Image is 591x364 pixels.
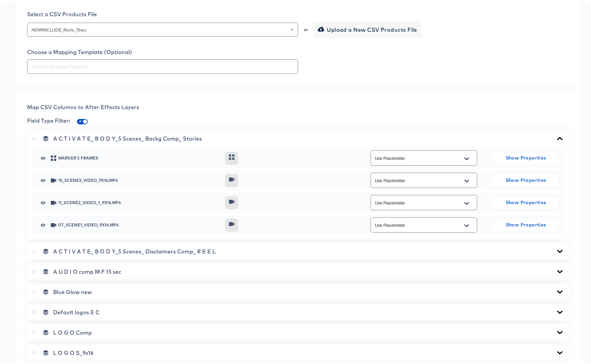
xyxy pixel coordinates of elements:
span: Field Type Filter: [27,116,70,122]
button: Show Properties [493,218,558,229]
button: Open [291,23,293,33]
button: Show Properties [493,151,558,162]
button: Open [462,174,472,185]
div: Select a CSV Products File [27,9,569,16]
span: Show Properties [496,219,555,227]
span: A C T I V A T E_ B O D Y_5 Scenes_ Disclaimers Comp_ R E E L [53,246,216,253]
span: L O G O S_9x16 [53,348,93,355]
button: Show Properties [493,196,558,207]
button: Open [462,219,472,229]
input: Select a Products File [30,24,295,32]
button: Show Properties [493,173,558,184]
div: or [303,26,309,30]
span: Default logos E C [53,307,100,314]
span: 11_scene2_video_1_9x16.mp4 [58,199,220,203]
span: Show Properties [496,174,555,183]
input: Select a Mapping Template [30,61,295,69]
span: Upload a New CSV Products File [319,23,417,33]
button: Open [462,196,472,207]
span: A C T I V A T E_ B O D Y_5 Scenes_ Backg Comp_ Stories [53,134,202,140]
span: Show Properties [496,197,555,205]
span: marker 5 Frames [58,154,220,159]
span: 15_scene3_video_9x16.mp4 [58,177,220,181]
div: Choose a Mapping Template (Optional) [27,47,569,54]
span: Blue Glow new [53,287,92,294]
span: Map CSV Columns to After Effects Layers [27,102,139,109]
span: L O G O Comp [53,327,92,334]
span: Show Properties [496,152,555,161]
button: Upload a New CSV Products File [314,20,421,36]
span: 07_scene1_video_9x16.mp4 [58,221,220,225]
button: Open [462,152,472,163]
span: A U D I O comp M F 15 sec [53,267,121,273]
